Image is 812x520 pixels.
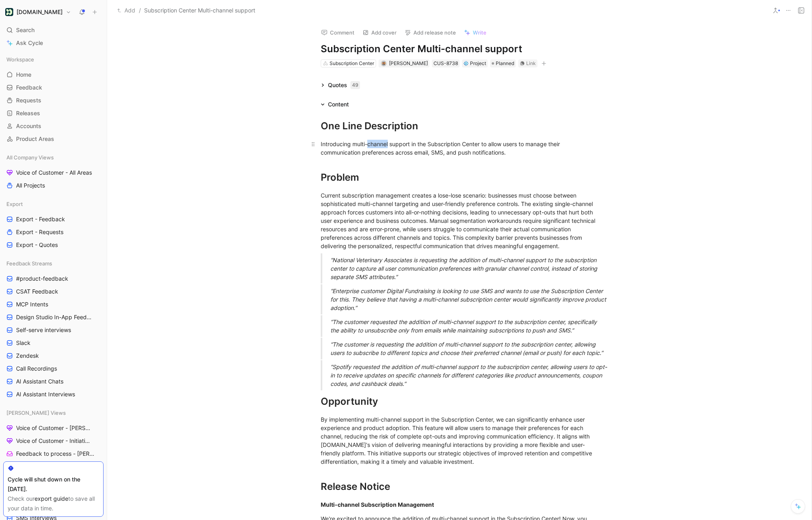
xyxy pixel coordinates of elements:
[6,153,54,161] span: All Company Views
[16,339,31,347] span: Slack
[496,59,514,67] span: Planned
[16,313,93,321] span: Design Studio In-App Feedback
[3,167,104,179] a: Voice of Customer - All Areas
[330,318,608,334] div: “The customer requested the addition of multi-channel support to the subscription center, specifi...
[321,43,598,55] h1: Subscription Center Multi-channel support
[3,53,104,65] div: Workspace
[3,273,104,285] a: #product-feedback
[330,340,608,357] div: “The customer is requesting the addition of multi-channel support to the subscription center, all...
[3,37,104,49] a: Ask Cycle
[5,8,13,16] img: Customer.io
[3,407,104,419] div: [PERSON_NAME] Views
[433,59,458,67] div: CUS-8738
[16,450,94,458] span: Feedback to process - [PERSON_NAME]
[3,257,104,400] div: Feedback Streams#product-feedbackCSAT FeedbackMCP IntentsDesign Studio In-App FeedbackSelf-serve ...
[16,228,63,236] span: Export - Requests
[16,437,92,445] span: Voice of Customer - Initiatives
[3,82,104,94] a: Feedback
[330,363,608,388] div: “Spotify requested the addition of multi-channel support to the subscription center, allowing use...
[3,375,104,387] a: AI Assistant Chats
[16,96,41,104] span: Requests
[35,495,68,502] a: export guide
[16,215,65,223] span: Export - Feedback
[3,24,104,36] div: Search
[321,119,598,133] div: One Line Description
[526,59,536,67] div: Link
[3,311,104,323] a: Design Studio In-App Feedback
[16,300,48,308] span: MCP Intents
[321,479,598,494] div: Release Notice
[490,59,516,67] div: Planned
[473,29,486,36] span: Write
[464,61,468,66] img: 💠
[16,8,63,16] h1: [DOMAIN_NAME]
[317,80,363,90] div: Quotes49
[16,135,54,143] span: Product Areas
[401,27,460,38] button: Add release note
[3,435,104,447] a: Voice of Customer - Initiatives
[3,298,104,310] a: MCP Intents
[3,107,104,119] a: Releases
[350,81,360,89] div: 49
[6,200,23,208] span: Export
[3,94,104,106] a: Requests
[16,71,31,79] span: Home
[321,415,598,466] div: By implementing multi-channel support in the Subscription Center, we can significantly enhance us...
[3,461,104,473] a: Quotes to link - [PERSON_NAME]
[16,352,39,360] span: Zendesk
[328,100,349,109] div: Content
[3,239,104,251] a: Export - Quotes
[321,170,598,185] div: Problem
[16,169,92,177] span: Voice of Customer - All Areas
[3,120,104,132] a: Accounts
[16,241,58,249] span: Export - Quotes
[382,61,386,65] img: avatar
[330,256,608,281] div: “National Veterinary Associates is requesting the addition of multi-channel support to the subscr...
[359,27,400,38] button: Add cover
[16,84,42,92] span: Feedback
[16,122,41,130] span: Accounts
[16,377,63,385] span: AI Assistant Chats
[3,133,104,145] a: Product Areas
[16,25,35,35] span: Search
[3,69,104,81] a: Home
[3,285,104,298] a: CSAT Feedback
[3,198,104,210] div: Export
[139,6,141,15] span: /
[321,501,434,508] strong: Multi-channel Subscription Management
[321,140,598,157] div: Introducing multi-channel support in the Subscription Center to allow users to manage their commu...
[6,409,66,417] span: [PERSON_NAME] Views
[460,27,490,38] button: Write
[3,363,104,375] a: Call Recordings
[317,100,352,109] div: Content
[3,213,104,225] a: Export - Feedback
[16,181,45,190] span: All Projects
[389,60,428,66] span: [PERSON_NAME]
[3,350,104,362] a: Zendesk
[3,388,104,400] a: AI Assistant Interviews
[6,259,52,267] span: Feedback Streams
[8,475,99,494] div: Cycle will shut down on the [DATE].
[464,59,486,67] div: Project
[321,394,598,409] div: Opportunity
[115,6,137,15] button: Add
[16,424,94,432] span: Voice of Customer - [PERSON_NAME]
[3,324,104,336] a: Self-serve interviews
[462,59,488,67] div: 💠Project
[3,151,104,163] div: All Company Views
[330,59,374,67] div: Subscription Center
[16,109,40,117] span: Releases
[3,6,73,18] button: Customer.io[DOMAIN_NAME]
[144,6,255,15] span: Subscription Center Multi-channel support
[16,275,68,283] span: #product-feedback
[16,365,57,373] span: Call Recordings
[16,326,71,334] span: Self-serve interviews
[8,494,99,513] div: Check our to save all your data in time.
[317,27,358,38] button: Comment
[3,179,104,192] a: All Projects
[3,448,104,460] a: Feedback to process - [PERSON_NAME]
[16,390,75,398] span: AI Assistant Interviews
[330,287,608,312] div: “Enterprise customer Digital Fundraising is looking to use SMS and wants to use the Subscription ...
[3,422,104,434] a: Voice of Customer - [PERSON_NAME]
[6,55,34,63] span: Workspace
